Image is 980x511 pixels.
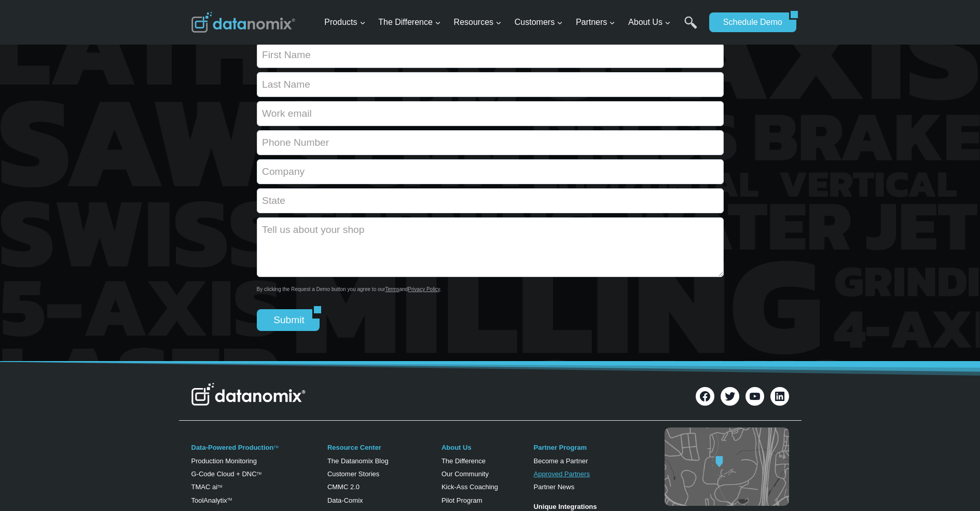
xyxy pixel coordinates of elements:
[191,444,274,451] a: Data-Powered Production
[684,16,697,39] a: Search
[408,286,440,292] a: Privacy Policy
[320,6,704,39] nav: Primary Navigation
[191,383,306,406] img: Datanomix Logo
[191,457,257,465] a: Production Monitoring
[217,485,222,488] sup: TM
[257,472,261,475] sup: TM
[533,457,588,465] a: Become a Partner
[327,496,363,504] a: Data-Comix
[191,483,223,491] a: TMAC aiTM
[257,285,724,294] p: By clicking the Request a Demo button you agree to our and .
[665,427,789,506] img: Datanomix map image
[257,309,313,331] input: Submit
[533,470,589,478] a: Approved Partners
[257,159,724,184] input: Company
[273,445,278,449] a: TM
[441,470,489,478] a: Our Community
[441,457,486,465] a: The Difference
[191,496,227,504] a: ToolAnalytix
[257,101,724,126] input: Work email
[576,16,615,29] span: Partners
[533,503,597,510] strong: Unique Integrations
[327,457,389,465] a: The Datanomix Blog
[257,130,724,155] input: Phone Number
[533,483,574,491] a: Partner News
[454,16,502,29] span: Resources
[327,483,360,491] a: CMMC 2.0
[709,12,789,32] a: Schedule Demo
[441,496,482,504] a: Pilot Program
[515,16,563,29] span: Customers
[191,470,261,478] a: G-Code Cloud + DNCTM
[227,498,232,501] a: TM
[257,72,724,97] input: Last Name
[441,444,472,451] a: About Us
[257,43,724,331] form: Contact form
[378,16,441,29] span: The Difference
[327,444,381,451] a: Resource Center
[533,444,587,451] a: Partner Program
[191,12,295,33] img: Datanomix
[327,470,379,478] a: Customer Stories
[441,483,498,491] a: Kick-Ass Coaching
[324,16,365,29] span: Products
[628,16,671,29] span: About Us
[257,43,724,68] input: First Name
[257,188,724,213] input: State
[385,286,399,292] a: Terms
